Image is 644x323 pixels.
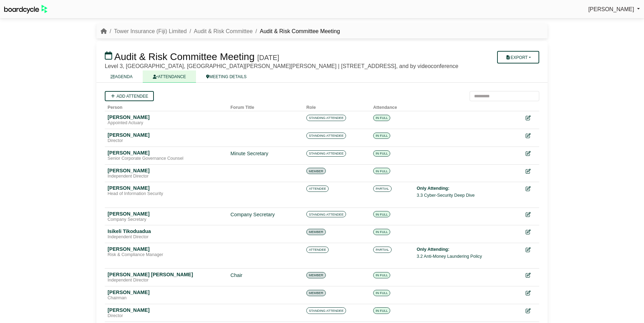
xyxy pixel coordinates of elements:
th: Person [105,101,228,111]
div: Edit [526,271,536,279]
div: Only Attending: [417,185,520,192]
a: [PERSON_NAME] [588,5,640,14]
span: IN FULL [373,150,390,157]
div: [PERSON_NAME] [108,185,225,191]
span: [PERSON_NAME] [588,6,634,12]
div: Independent Director [108,234,225,240]
div: [PERSON_NAME] [108,114,225,120]
div: [PERSON_NAME] [108,211,225,217]
div: Head of Information Security [108,191,225,197]
div: Edit [526,167,536,175]
span: STANDING ATTENDEE [306,150,346,157]
li: Audit & Risk Committee Meeting [253,27,340,36]
div: Edit [526,228,536,236]
span: IN FULL [373,133,390,139]
div: Edit [526,289,536,297]
th: Attendance [370,101,414,111]
div: Director [108,138,225,144]
li: 3.3 Cyber-Security Deep Dive [417,192,520,199]
div: [PERSON_NAME] [108,132,225,138]
span: IN FULL [373,229,390,235]
div: [PERSON_NAME] [PERSON_NAME] [108,271,225,278]
a: Tower Insurance (Fiji) Limited [114,28,187,34]
div: [DATE] [257,53,279,62]
span: STANDING ATTENDEE [306,115,346,121]
div: [PERSON_NAME] [108,289,225,295]
span: PARTIAL [373,247,392,253]
span: MEMBER [306,229,326,235]
div: Appointed Actuary [108,120,225,126]
span: ATTENDEE [306,186,329,192]
span: MEMBER [306,168,326,174]
div: [PERSON_NAME] [108,167,225,174]
th: Role [304,101,370,111]
div: Edit [526,114,536,122]
span: STANDING ATTENDEE [306,211,346,217]
div: Minute Secretary [230,150,301,158]
span: STANDING ATTENDEE [306,133,346,139]
span: MEMBER [306,272,326,278]
span: IN FULL [373,272,390,278]
div: Independent Director [108,278,225,283]
li: 3.2 Anti-Money Laundering Policy [417,253,520,260]
span: Audit & Risk Committee Meeting [114,51,254,62]
div: Edit [526,246,536,254]
span: STANDING ATTENDEE [306,307,346,314]
div: Chair [230,271,301,279]
div: Edit [526,211,536,219]
span: IN FULL [373,115,390,121]
div: [PERSON_NAME] [108,307,225,313]
span: IN FULL [373,168,390,174]
span: IN FULL [373,290,390,296]
a: AGENDA [101,70,143,83]
span: PARTIAL [373,186,392,192]
nav: breadcrumb [101,27,340,36]
a: ATTENDANCE [143,70,196,83]
span: IN FULL [373,307,390,314]
div: Edit [526,150,536,158]
a: MEETING DETAILS [196,70,257,83]
div: Independent Director [108,174,225,179]
div: Company Secretary [108,217,225,223]
div: Chairman [108,295,225,301]
button: Export [497,51,539,63]
div: Edit [526,185,536,193]
div: Only Attending: [417,246,520,253]
a: Add attendee [105,91,154,101]
div: [PERSON_NAME] [108,150,225,156]
div: [PERSON_NAME] [108,246,225,252]
a: Audit & Risk Committee [194,28,253,34]
div: Senior Corporate Governance Counsel [108,156,225,161]
img: BoardcycleBlackGreen-aaafeed430059cb809a45853b8cf6d952af9d84e6e89e1f1685b34bfd5cb7d64.svg [4,5,47,14]
span: ATTENDEE [306,247,329,253]
div: Edit [526,307,536,315]
th: Forum Title [228,101,304,111]
span: IN FULL [373,211,390,217]
span: MEMBER [306,290,326,296]
div: Edit [526,132,536,140]
div: Company Secretary [230,211,301,219]
div: Isikeli Tikoduadua [108,228,225,234]
span: Level 3, [GEOGRAPHIC_DATA], [GEOGRAPHIC_DATA][PERSON_NAME][PERSON_NAME] | [STREET_ADDRESS], and b... [105,63,458,69]
div: Director [108,313,225,319]
div: Risk & Compliance Manager [108,252,225,258]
